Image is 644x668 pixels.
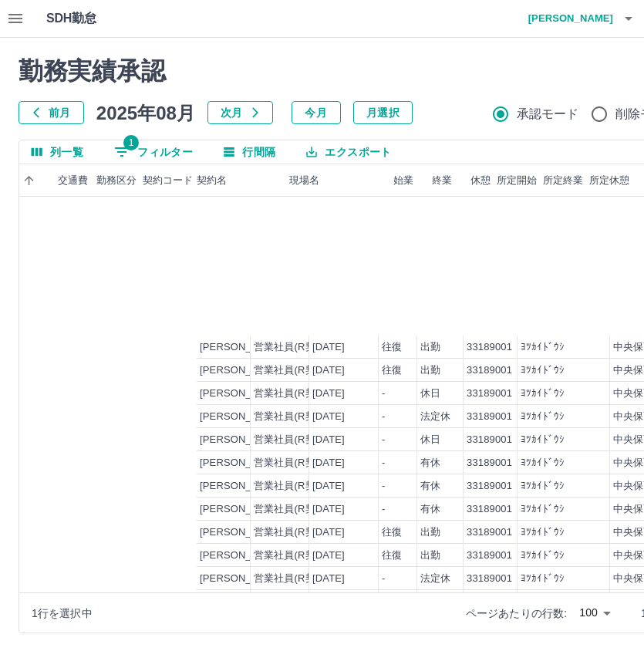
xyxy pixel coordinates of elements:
[521,410,565,424] div: ﾖﾂｶｲﾄﾞｳｼ
[470,164,491,197] div: 休憩
[58,164,88,197] div: 交通費
[467,572,512,586] div: 33189001
[494,164,541,197] div: 所定開始
[420,433,440,447] div: 休日
[254,479,329,494] div: 営業社員(R契約)
[467,340,512,355] div: 33189001
[382,572,385,586] div: -
[467,456,512,471] div: 33189001
[353,101,413,124] button: 月選択
[521,363,565,378] div: ﾖﾂｶｲﾄﾞｳｼ
[200,410,284,424] div: [PERSON_NAME]
[102,140,205,164] button: フィルター表示
[312,363,345,378] div: [DATE]
[96,164,137,197] div: 勤務区分
[312,548,345,563] div: [DATE]
[382,363,402,378] div: 往復
[420,386,440,401] div: 休日
[197,164,227,197] div: 契約名
[200,433,284,447] div: [PERSON_NAME]
[312,525,345,540] div: [DATE]
[382,456,385,471] div: -
[289,164,319,197] div: 現場名
[432,164,452,197] div: 終業
[382,340,402,355] div: 往復
[312,340,345,355] div: [DATE]
[254,548,329,563] div: 営業社員(R契約)
[382,479,385,494] div: -
[521,340,565,355] div: ﾖﾂｶｲﾄﾞｳｼ
[417,164,456,197] div: 終業
[32,606,93,621] div: 1行を選択中
[543,164,584,197] div: 所定終業
[420,548,440,563] div: 出勤
[312,433,345,447] div: [DATE]
[55,164,93,197] div: 交通費
[140,164,194,197] div: 契約コード
[382,386,385,401] div: -
[312,410,345,424] div: [DATE]
[541,164,587,197] div: 所定終業
[254,525,329,540] div: 営業社員(R契約)
[467,502,512,517] div: 33189001
[194,164,286,197] div: 契約名
[200,548,284,563] div: [PERSON_NAME]
[420,502,440,517] div: 有休
[200,340,284,355] div: [PERSON_NAME]
[292,101,341,124] button: 今月
[420,363,440,378] div: 出勤
[19,101,84,124] button: 前月
[96,101,195,124] h5: 2025年08月
[294,140,403,164] button: エクスポート
[420,340,440,355] div: 出勤
[467,363,512,378] div: 33189001
[589,164,630,197] div: 所定休憩
[312,479,345,494] div: [DATE]
[382,410,385,424] div: -
[521,525,565,540] div: ﾖﾂｶｲﾄﾞｳｼ
[254,340,329,355] div: 営業社員(R契約)
[467,525,512,540] div: 33189001
[211,140,288,164] button: 行間隔
[312,502,345,517] div: [DATE]
[467,410,512,424] div: 33189001
[467,548,512,563] div: 33189001
[200,456,284,471] div: [PERSON_NAME]
[254,572,329,586] div: 営業社員(R契約)
[521,572,565,586] div: ﾖﾂｶｲﾄﾞｳｼ
[254,386,329,401] div: 営業社員(R契約)
[123,135,139,150] span: 1
[254,433,329,447] div: 営業社員(R契約)
[467,479,512,494] div: 33189001
[573,602,616,624] div: 100
[521,386,565,401] div: ﾖﾂｶｲﾄﾞｳｼ
[19,140,96,164] button: 列選択
[521,548,565,563] div: ﾖﾂｶｲﾄﾞｳｼ
[521,433,565,447] div: ﾖﾂｶｲﾄﾞｳｼ
[254,410,329,424] div: 営業社員(R契約)
[143,164,194,197] div: 契約コード
[200,363,284,378] div: [PERSON_NAME]
[456,164,494,197] div: 休憩
[382,525,402,540] div: 往復
[207,101,273,124] button: 次月
[286,164,379,197] div: 現場名
[382,502,385,517] div: -
[379,164,417,197] div: 始業
[467,386,512,401] div: 33189001
[466,606,567,621] p: ページあたりの行数:
[312,386,345,401] div: [DATE]
[587,164,633,197] div: 所定休憩
[200,479,284,494] div: [PERSON_NAME]
[93,164,140,197] div: 勤務区分
[521,456,565,471] div: ﾖﾂｶｲﾄﾞｳｼ
[420,525,440,540] div: 出勤
[200,386,284,401] div: [PERSON_NAME]
[467,433,512,447] div: 33189001
[420,479,440,494] div: 有休
[521,502,565,517] div: ﾖﾂｶｲﾄﾞｳｼ
[382,433,385,447] div: -
[254,456,329,471] div: 営業社員(R契約)
[254,502,329,517] div: 営業社員(R契約)
[521,479,565,494] div: ﾖﾂｶｲﾄﾞｳｼ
